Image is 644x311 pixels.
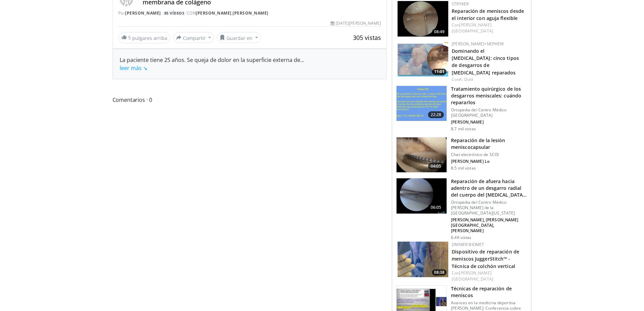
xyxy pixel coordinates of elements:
font: Tratamiento quirúrgico de los desgarros meniscales: cuándo repararlos [451,86,521,106]
font: CON [187,10,196,16]
font: 11:01 [434,69,445,74]
font: , [232,10,233,16]
font: Reparación de afuera hacia adentro de un desgarro radial del cuerpo del [MEDICAL_DATA] lateral [451,178,526,205]
a: A. Dold [459,76,473,82]
a: 5 pulgares arriba [118,32,170,44]
font: 8.7 mil vistas [451,126,476,132]
a: 08:38 [398,242,448,277]
img: 73f26c0b-5ccf-44fc-8ea3-fdebfe20c8f0.150x105_q85_crop-smart_upscale.jpg [397,86,447,121]
a: [PERSON_NAME][GEOGRAPHIC_DATA] [452,270,493,282]
a: Stryker [452,1,469,7]
a: [PERSON_NAME] [125,10,161,16]
font: Con [452,22,459,28]
font: Chat electrónico de SCOI [451,152,499,157]
font: 6.4K vistas [451,235,471,240]
font: [PERSON_NAME] [451,119,484,125]
a: Dominando el [MEDICAL_DATA]: cinco tipos de desgarros de [MEDICAL_DATA] reparados [452,48,519,75]
a: [PERSON_NAME] [196,10,232,16]
font: 85 vídeos [164,10,185,16]
font: Ortopedia del Centro Médico [PERSON_NAME] de la [GEOGRAPHIC_DATA][US_STATE] [451,199,515,216]
a: 11:01 [398,41,448,76]
img: 5c50dd53-e53b-454a-87a4-92858b63ad6f.150x105_q85_crop-smart_upscale.jpg [397,178,447,214]
font: 5 [128,34,131,41]
button: Compartir [173,32,214,43]
button: Guardar en [217,32,261,43]
font: Técnicas de reparación de meniscos [451,285,512,298]
font: 08:38 [434,269,445,275]
font: 06:05 [431,204,442,210]
font: ... [300,56,304,64]
font: 8.5 mil vistas [451,165,476,171]
font: pulgares arriba [132,35,167,41]
font: Compartir [183,35,206,41]
a: 85 vídeos [162,10,187,16]
a: 22:28 Tratamiento quirúrgico de los desgarros meniscales: cuándo repararlos Ortopedia del Centro ... [396,86,527,132]
a: Reparación de meniscos desde el interior con aguja flexible [452,8,524,21]
font: Guardar en [226,35,253,41]
a: leer más ↘ [120,64,147,72]
font: Por [118,10,125,16]
font: Reparación de la lesión meniscocapsular [451,137,505,150]
font: [PERSON_NAME], [PERSON_NAME][GEOGRAPHIC_DATA], [PERSON_NAME] [451,217,518,234]
a: Dispositivo de reparación de meniscos JuggerStitch™ - Técnica de colchón vertical [452,248,519,269]
a: [PERSON_NAME]+Nephew [452,41,504,47]
img: 2a3b4a07-45c8-4c84-84a6-5dfa6e9b1a12.150x105_q85_crop-smart_upscale.jpg [398,242,448,277]
img: 1c2750b8-5e5e-4220-9de8-d61e1844207f.150x105_q85_crop-smart_upscale.jpg [398,1,448,37]
font: Con [452,76,459,82]
a: 04:05 Reparación de la lesión meniscocapsular Chat electrónico de SCOI [PERSON_NAME] Lo 8.5 mil v... [396,137,527,173]
font: 22:28 [431,112,442,117]
font: Ortopedia del Centro Médico [GEOGRAPHIC_DATA] [451,107,506,118]
img: 44c00b1e-3a75-4e34-bb5c-37c6caafe70b.150x105_q85_crop-smart_upscale.jpg [398,41,448,76]
font: Comentarios [113,96,145,104]
font: 305 vistas [353,34,381,42]
a: [PERSON_NAME] [233,10,268,16]
font: [PERSON_NAME] Lo [451,158,490,164]
a: Zimmer Biomet [452,242,484,247]
img: 312821_0003_1.png.150x105_q85_crop-smart_upscale.jpg [397,137,447,173]
font: [DATE][PERSON_NAME] [336,20,381,26]
font: La paciente tiene 25 años. Se queja de dolor en la superficie externa de [120,56,300,64]
a: 06:05 Reparación de afuera hacia adentro de un desgarro radial del cuerpo del [MEDICAL_DATA] late... [396,178,527,240]
font: Con [452,270,459,276]
a: 08:49 [398,1,448,37]
font: 08:49 [434,29,445,35]
font: 04:05 [431,163,442,169]
font: 0 [149,96,152,104]
a: [PERSON_NAME][GEOGRAPHIC_DATA] [452,22,493,34]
